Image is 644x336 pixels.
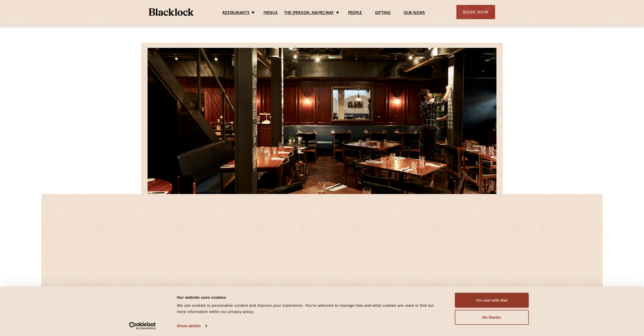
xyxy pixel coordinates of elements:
a: The [PERSON_NAME] Way [284,11,334,16]
a: People [348,11,362,16]
div: Our website uses cookies [177,294,443,300]
a: Show details [177,322,207,330]
img: BL_Textured_Logo-footer-cropped.svg [149,8,194,16]
a: Gifting [375,11,390,16]
div: We use cookies to personalise content and improve your experience. You're welcome to manage how a... [177,302,443,315]
a: Usercentrics Cookiebot - opens in a new window [120,322,165,330]
a: Menus [264,11,278,16]
div: Book Now [456,5,495,19]
a: Restaurants [223,11,249,16]
button: No thanks [455,310,529,325]
a: Our News [404,11,425,16]
button: I'm cool with that [455,293,529,308]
